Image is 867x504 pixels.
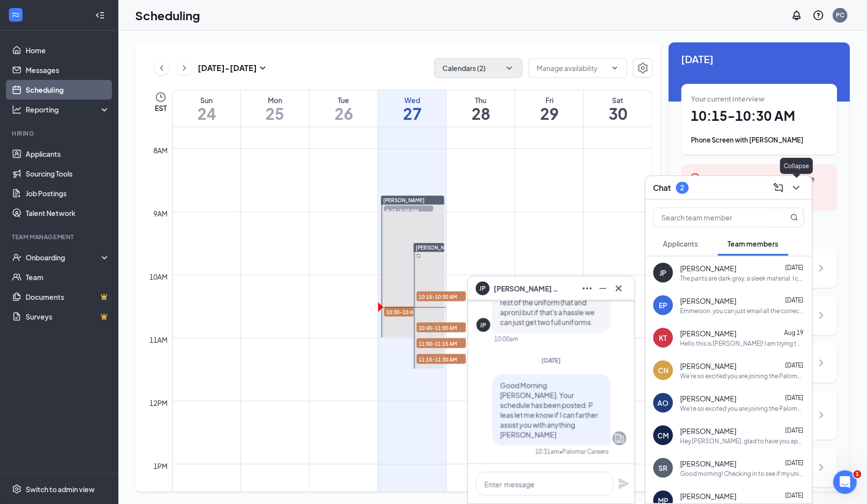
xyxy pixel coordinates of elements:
[658,365,669,375] div: CN
[173,105,241,122] h1: 24
[148,334,170,345] div: 11am
[614,432,625,444] svg: Company
[681,437,804,445] div: Hey [PERSON_NAME], glad to have you apart of orientation [DATE], would you be able to get your pa...
[26,80,110,100] a: Scheduling
[785,329,804,336] span: Aug 19
[177,61,192,75] button: ChevronRight
[611,281,627,296] button: Cross
[681,459,737,468] span: [PERSON_NAME]
[310,95,378,105] div: Tue
[786,264,804,271] span: [DATE]
[447,95,515,105] div: Thu
[618,478,630,490] svg: Plane
[416,245,457,251] span: [PERSON_NAME]
[728,239,779,248] span: Team members
[173,90,241,127] a: August 24, 2025
[26,484,95,494] div: Switch to admin view
[771,180,787,196] button: ComposeMessage
[155,103,167,113] span: EST
[691,135,828,145] div: Phone Screen with [PERSON_NAME]
[654,208,771,227] input: Search team member
[95,10,105,20] svg: Collapse
[659,300,668,310] div: EP
[691,94,828,104] div: Your current interview
[12,129,108,138] div: Hiring
[384,307,433,317] span: 10:30-10:45 AM
[152,461,170,471] div: 1pm
[597,283,609,294] svg: Minimize
[417,354,466,364] span: 11:15-11:30 AM
[515,90,583,127] a: August 29, 2025
[12,233,108,241] div: Team Management
[584,95,652,105] div: Sat
[681,426,737,436] span: [PERSON_NAME]
[681,307,804,315] div: Emmerson. you can just email all the correct info and I can edit. Thanks. [PERSON_NAME]. [PERSON_...
[494,283,563,294] span: [PERSON_NAME] Parchment
[135,7,200,24] h1: Scheduling
[786,427,804,434] span: [DATE]
[500,381,598,439] span: Good Morning [PERSON_NAME]. Your schedule has been posted. P leas let me know if I can farther as...
[816,409,828,421] svg: ChevronRight
[559,447,609,456] span: • Palomar Careers
[833,470,857,494] iframe: Intercom live chat
[836,11,845,19] div: PC
[682,51,837,67] span: [DATE]
[152,208,170,219] div: 9am
[786,296,804,304] span: [DATE]
[816,262,828,274] svg: ChevronRight
[681,296,737,306] span: [PERSON_NAME]
[378,90,446,127] a: August 27, 2025
[26,60,110,80] a: Messages
[681,274,804,283] div: The pants are dark gray, a sleek material. I can send a picture if you want. And unfortunately I ...
[26,287,110,307] a: DocumentsCrown
[813,9,825,21] svg: QuestionInfo
[791,182,802,194] svg: ChevronDown
[658,398,669,408] div: AO
[681,469,804,478] div: Good morning! Checking in to see if my uniform has arrived as I start training [DATE]. Thank you!...
[416,253,421,258] svg: Sync
[378,105,446,122] h1: 27
[584,90,652,127] a: August 30, 2025
[447,105,515,122] h1: 28
[816,357,828,369] svg: ChevronRight
[773,182,785,194] svg: ComposeMessage
[198,63,257,73] h3: [DATE] - [DATE]
[681,263,737,273] span: [PERSON_NAME]
[816,462,828,473] svg: ChevronRight
[515,95,583,105] div: Fri
[659,333,667,343] div: KT
[707,173,830,203] div: Applicants are unable to schedule interviews until you set up your availability.
[780,158,813,174] div: Collapse
[310,90,378,127] a: August 26, 2025
[310,105,378,122] h1: 26
[384,206,433,216] span: 8:45-9:00 AM
[26,252,102,262] div: Onboarding
[786,459,804,467] span: [DATE]
[148,271,170,282] div: 10am
[154,61,169,75] button: ChevronLeft
[26,203,110,223] a: Talent Network
[537,63,607,73] input: Manage availability
[542,357,561,364] span: [DATE]
[173,95,241,105] div: Sun
[12,105,22,114] svg: Analysis
[581,283,593,294] svg: Ellipses
[12,252,22,262] svg: UserCheck
[26,267,110,287] a: Team
[816,310,828,322] svg: ChevronRight
[633,58,653,78] button: Settings
[417,338,466,348] span: 11:00-11:15 AM
[434,58,523,78] button: Calendars (2)ChevronDown
[791,9,803,21] svg: Notifications
[241,90,309,127] a: August 25, 2025
[11,10,21,20] svg: WorkstreamLogo
[681,361,737,371] span: [PERSON_NAME]
[658,431,669,440] div: CM
[584,105,652,122] h1: 30
[786,492,804,499] span: [DATE]
[12,484,22,494] svg: Settings
[480,321,487,329] div: JP
[26,105,110,114] div: Reporting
